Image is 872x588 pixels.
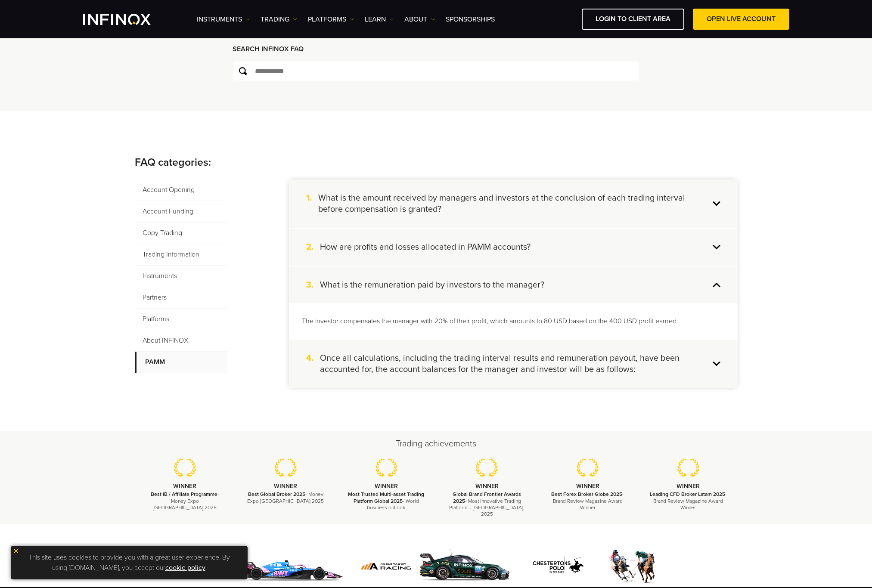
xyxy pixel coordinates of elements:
p: This site uses cookies to provide you with a great user experience. By using [DOMAIN_NAME], you a... [15,550,243,575]
p: - Money Expo [GEOGRAPHIC_DATA] 2025 [246,491,325,504]
span: 2. [306,241,320,253]
a: TRADING [261,14,297,25]
strong: WINNER [475,483,499,490]
strong: WINNER [676,483,700,490]
a: ABOUT [404,14,435,25]
span: Partners [135,287,227,309]
h4: How are profits and losses allocated in PAMM accounts? [320,241,531,253]
p: - Brand Review Magazine Award Winner [548,491,627,511]
img: yellow close icon [13,548,19,554]
span: 3. [306,279,320,291]
span: 1. [306,192,318,215]
span: Account Funding [135,201,227,223]
strong: Global Brand Frontier Awards 2025 [453,491,521,504]
strong: Best Global Broker 2025 [248,491,305,497]
p: The investor compensates the manager with 20% of their profit, which amounts to 80 USD based on t... [302,316,725,326]
a: Instruments [197,14,250,25]
span: Platforms [135,309,227,330]
a: INFINOX Logo [83,14,171,25]
p: FAQ categories: [135,155,738,171]
span: About INFINOX [135,330,227,352]
strong: WINNER [274,483,297,490]
h4: What is the amount received by managers and investors at the conclusion of each trading interval ... [318,192,710,215]
span: PAMM [135,352,227,373]
p: - Money Expo [GEOGRAPHIC_DATA] 2025 [146,491,225,511]
a: OPEN LIVE ACCOUNT [693,9,789,30]
a: PLATFORMS [308,14,354,25]
strong: WINNER [375,483,398,490]
h4: Once all calculations, including the trading interval results and remuneration payout, have been ... [320,353,710,375]
a: cookie policy [165,563,205,572]
strong: WINNER [576,483,599,490]
a: LOGIN TO CLIENT AREA [582,9,684,30]
p: - Brand Review Magazine Award Winner [649,491,728,511]
p: - Most Innovative Trading Platform – [GEOGRAPHIC_DATA], 2025 [447,491,527,517]
strong: Best Forex Broker Globe 2025 [551,491,622,497]
span: 4. [306,353,320,375]
span: Copy Trading [135,223,227,244]
strong: Leading CFD Broker Latam 2025 [650,491,725,497]
span: Trading Information [135,244,227,266]
strong: Most Trusted Multi-asset Trading Platform Global 2025 [348,491,424,504]
span: Instruments [135,266,227,287]
strong: WINNER [173,483,196,490]
p: - World business outlook [347,491,426,511]
a: SPONSORSHIPS [446,14,495,25]
strong: SEARCH INFINOX FAQ [233,45,304,53]
a: Learn [365,14,394,25]
strong: Best IB / Affiliate Programme [151,491,217,497]
h2: Trading achievements [135,438,738,450]
span: Account Opening [135,179,227,201]
h4: What is the remuneration paid by investors to the manager? [320,279,544,291]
